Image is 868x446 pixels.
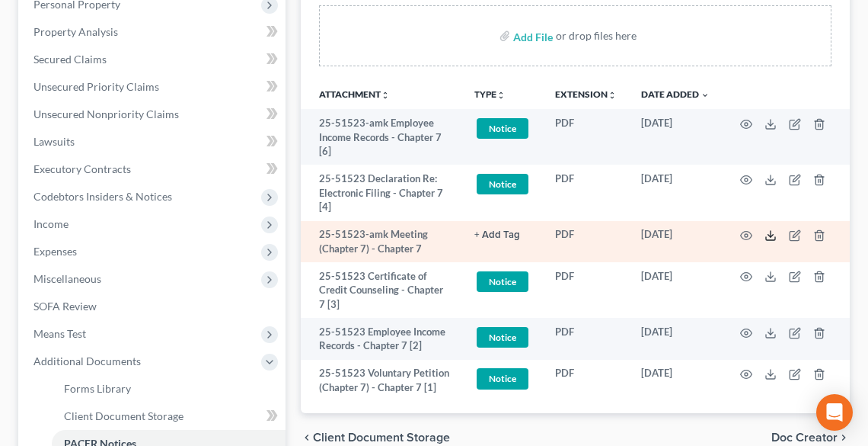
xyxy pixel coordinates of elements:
span: Property Analysis [34,25,118,38]
span: SOFA Review [34,300,97,313]
td: PDF [543,318,629,360]
a: Attachmentunfold_more [319,88,390,100]
td: 25-51523-amk Meeting (Chapter 7) - Chapter 7 [301,221,462,263]
a: Forms Library [52,375,286,403]
span: Secured Claims [34,53,107,66]
a: Notice [474,366,531,391]
a: SOFA Review [21,293,286,320]
i: expand_more [700,91,710,100]
a: Extensionunfold_more [555,88,617,100]
span: Forms Library [64,382,131,395]
td: PDF [543,165,629,220]
a: Property Analysis [21,18,286,46]
span: Notice [477,327,528,348]
a: Executory Contracts [21,156,286,183]
span: Expenses [34,245,77,258]
a: Notice [474,172,531,197]
span: Unsecured Priority Claims [34,80,159,93]
a: Client Document Storage [52,403,286,430]
td: PDF [543,360,629,402]
span: Means Test [34,327,86,340]
td: [DATE] [629,318,722,360]
a: Notice [474,116,531,141]
span: Client Document Storage [64,409,183,422]
td: 25-51523 Employee Income Records - Chapter 7 [2] [301,318,462,360]
a: + Add Tag [474,227,531,242]
td: [DATE] [629,109,722,165]
td: 25-51523 Certificate of Credit Counseling - Chapter 7 [3] [301,262,462,318]
span: Notice [477,118,528,139]
i: unfold_more [496,91,506,100]
button: Doc Creator chevron_right [771,432,850,444]
i: unfold_more [608,91,617,100]
td: [DATE] [629,262,722,318]
td: [DATE] [629,165,722,220]
span: Unsecured Nonpriority Claims [34,107,179,120]
td: 25-51523 Declaration Re: Electronic Filing - Chapter 7 [4] [301,165,462,220]
span: Notice [477,174,528,194]
span: Notice [477,271,528,292]
div: or drop files here [556,28,637,43]
td: [DATE] [629,221,722,263]
a: Notice [474,325,531,350]
i: chevron_left [301,432,313,444]
span: Additional Documents [34,355,141,367]
a: Date Added expand_more [641,88,710,100]
a: Lawsuits [21,128,286,156]
td: [DATE] [629,360,722,402]
span: Doc Creator [771,432,838,444]
button: TYPEunfold_more [474,90,506,100]
span: Notice [477,368,528,389]
button: + Add Tag [474,230,520,240]
a: Unsecured Priority Claims [21,73,286,101]
span: Lawsuits [34,135,75,148]
td: PDF [543,109,629,165]
td: 25-51523-amk Employee Income Records - Chapter 7 [6] [301,109,462,165]
a: Unsecured Nonpriority Claims [21,101,286,128]
td: PDF [543,262,629,318]
span: Income [34,217,69,230]
a: Notice [474,269,531,294]
div: Open Intercom Messenger [816,394,853,431]
td: 25-51523 Voluntary Petition (Chapter 7) - Chapter 7 [1] [301,360,462,402]
span: Miscellaneous [34,272,101,285]
td: PDF [543,221,629,263]
span: Client Document Storage [313,432,450,444]
i: chevron_right [838,432,850,444]
span: Codebtors Insiders & Notices [34,190,172,203]
i: unfold_more [381,91,390,100]
a: Secured Claims [21,46,286,73]
span: Executory Contracts [34,162,131,175]
button: chevron_left Client Document Storage [301,432,450,444]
